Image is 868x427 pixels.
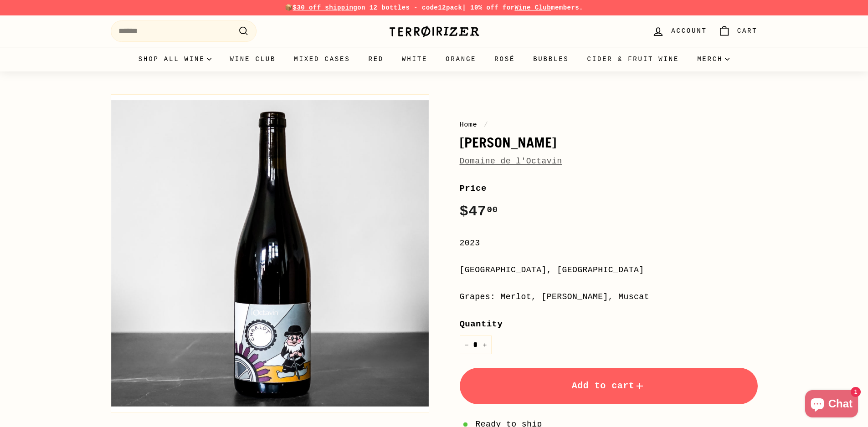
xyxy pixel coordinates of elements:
[460,119,758,130] nav: breadcrumbs
[460,368,758,404] button: Add to cart
[524,47,578,71] a: Bubbles
[293,4,358,11] span: $30 off shipping
[647,18,712,45] a: Account
[111,3,758,13] p: 📦 on 12 bottles - code | 10% off for members.
[460,182,758,195] label: Price
[285,47,359,71] a: Mixed Cases
[485,47,524,71] a: Rosé
[460,157,562,166] a: Domaine de l'Octavin
[129,47,221,71] summary: Shop all wine
[359,47,393,71] a: Red
[393,47,437,71] a: White
[671,26,707,36] span: Account
[92,47,776,71] div: Primary
[478,335,492,354] button: Increase item quantity by one
[802,390,861,420] inbox-online-store-chat: Shopify online store chat
[514,4,551,11] a: Wine Club
[482,121,491,129] span: /
[460,335,473,354] button: Reduce item quantity by one
[460,121,478,129] a: Home
[578,47,688,71] a: Cider & Fruit Wine
[460,335,492,354] input: quantity
[437,47,485,71] a: Orange
[460,264,758,277] div: [GEOGRAPHIC_DATA], [GEOGRAPHIC_DATA]
[460,203,498,220] span: $47
[221,47,285,71] a: Wine Club
[487,205,498,215] sup: 00
[460,237,758,250] div: 2023
[460,290,758,304] div: Grapes: Merlot, [PERSON_NAME], Muscat
[438,4,462,11] strong: 12pack
[688,47,739,71] summary: Merch
[460,135,758,150] h1: [PERSON_NAME]
[460,317,758,331] label: Quantity
[713,18,763,45] a: Cart
[572,381,646,391] span: Add to cart
[737,26,758,36] span: Cart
